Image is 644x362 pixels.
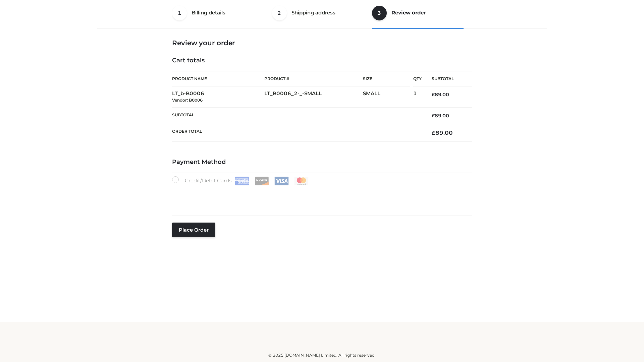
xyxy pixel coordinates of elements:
th: Size [363,71,410,86]
th: Product # [264,71,363,86]
button: Place order [172,223,215,237]
td: 1 [413,86,422,108]
img: Visa [274,177,289,185]
td: SMALL [363,86,413,108]
span: £ [432,129,435,136]
h4: Cart totals [172,57,472,64]
img: Mastercard [294,177,309,185]
th: Subtotal [422,71,472,86]
iframe: Secure payment input frame [171,184,471,208]
th: Product Name [172,71,264,86]
small: Vendor: B0006 [172,98,203,103]
th: Qty [413,71,422,86]
img: Discover [255,177,269,185]
div: © 2025 [DOMAIN_NAME] Limited. All rights reserved. [100,352,544,359]
h3: Review your order [172,39,472,47]
td: LT_B0006_2-_-SMALL [264,86,363,108]
th: Order Total [172,124,422,142]
h4: Payment Method [172,159,472,166]
th: Subtotal [172,107,422,124]
td: LT_b-B0006 [172,86,264,108]
span: £ [432,92,435,98]
img: Amex [235,177,249,185]
bdi: 89.00 [432,113,449,119]
bdi: 89.00 [432,92,449,98]
span: £ [432,113,435,119]
label: Credit/Debit Cards [172,176,309,185]
bdi: 89.00 [432,129,453,136]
